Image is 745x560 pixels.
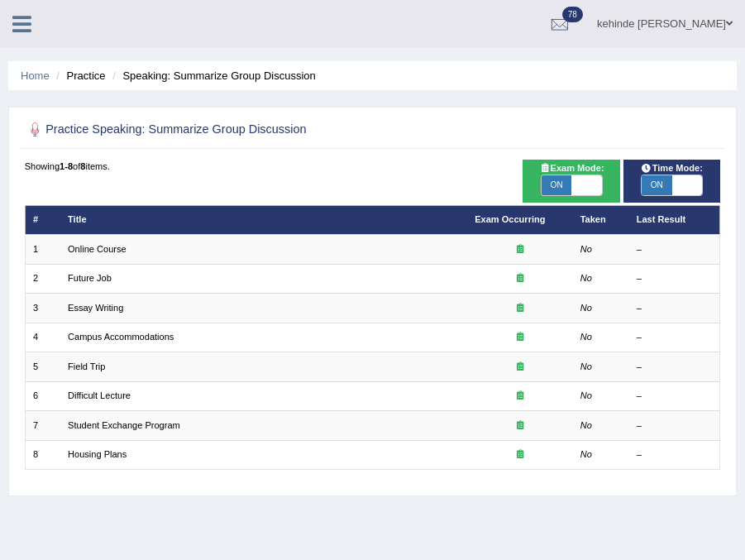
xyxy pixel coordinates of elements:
[25,352,60,381] td: 5
[25,119,456,141] h2: Practice Speaking: Summarize Group Discussion
[475,331,565,344] div: Exam occurring question
[637,361,712,374] div: –
[637,243,712,256] div: –
[642,175,671,195] span: ON
[635,161,708,176] span: Time Mode:
[68,244,127,254] a: Online Course
[68,361,105,371] a: Field Trip
[475,390,565,403] div: Exam occurring question
[475,419,565,433] div: Exam occurring question
[637,302,712,315] div: –
[52,68,105,84] li: Practice
[80,161,85,171] b: 8
[580,332,592,342] em: No
[25,205,60,234] th: #
[60,205,467,234] th: Title
[60,161,73,171] b: 1-8
[580,303,592,313] em: No
[68,449,127,459] a: Housing Plans
[580,449,592,459] em: No
[25,381,60,410] td: 6
[475,272,565,285] div: Exam occurring question
[68,390,131,400] a: Difficult Lecture
[25,294,60,323] td: 3
[580,390,592,400] em: No
[533,161,609,176] span: Exam Mode:
[475,448,565,462] div: Exam occurring question
[475,361,565,374] div: Exam occurring question
[637,331,712,344] div: –
[637,419,712,433] div: –
[108,68,316,84] li: Speaking: Summarize Group Discussion
[68,420,180,430] a: Student Exchange Program
[25,264,60,293] td: 2
[580,361,592,371] em: No
[628,205,720,234] th: Last Result
[25,160,721,173] div: Showing of items.
[572,205,628,234] th: Taken
[637,390,712,403] div: –
[25,323,60,352] td: 4
[68,303,123,313] a: Essay Writing
[475,214,545,224] a: Exam Occurring
[475,302,565,315] div: Exam occurring question
[523,160,620,203] div: Show exams occurring in exams
[475,243,565,256] div: Exam occurring question
[562,7,583,22] span: 78
[21,69,50,82] a: Home
[542,175,571,195] span: ON
[637,272,712,285] div: –
[68,273,112,283] a: Future Job
[637,448,712,462] div: –
[580,244,592,254] em: No
[68,332,174,342] a: Campus Accommodations
[580,273,592,283] em: No
[580,420,592,430] em: No
[25,440,60,469] td: 8
[25,235,60,264] td: 1
[25,411,60,440] td: 7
